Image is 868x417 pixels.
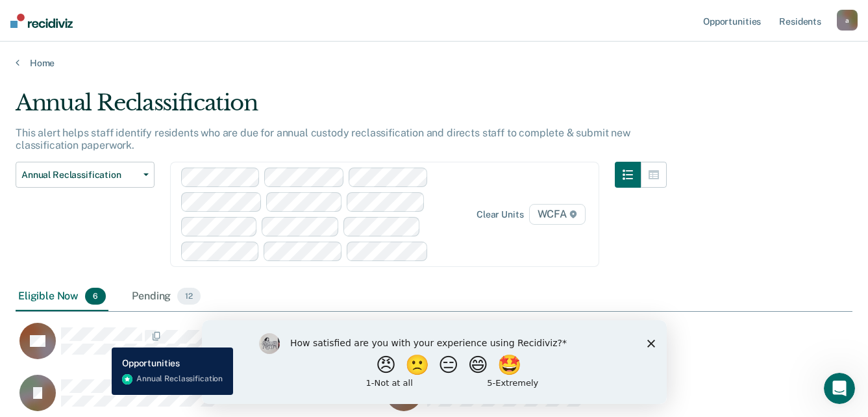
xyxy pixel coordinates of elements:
div: Clear units [477,209,524,220]
iframe: Intercom live chat [824,373,855,404]
button: a [837,10,858,31]
p: This alert helps staff identify residents who are due for annual custody reclassification and dir... [16,127,630,151]
button: Annual Reclassification [16,162,155,188]
a: Home [16,57,852,69]
div: Annual Reclassification [16,90,667,127]
div: Eligible Now6 [16,283,108,311]
span: Annual Reclassification [21,170,138,181]
span: 12 [177,288,201,305]
div: CaseloadOpportunityCell-00555212 [16,322,382,374]
span: WCFA [529,204,586,225]
span: 6 [85,288,106,305]
div: Pending12 [129,283,203,311]
iframe: Survey by Kim from Recidiviz [202,320,667,404]
img: Recidiviz [10,14,73,28]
